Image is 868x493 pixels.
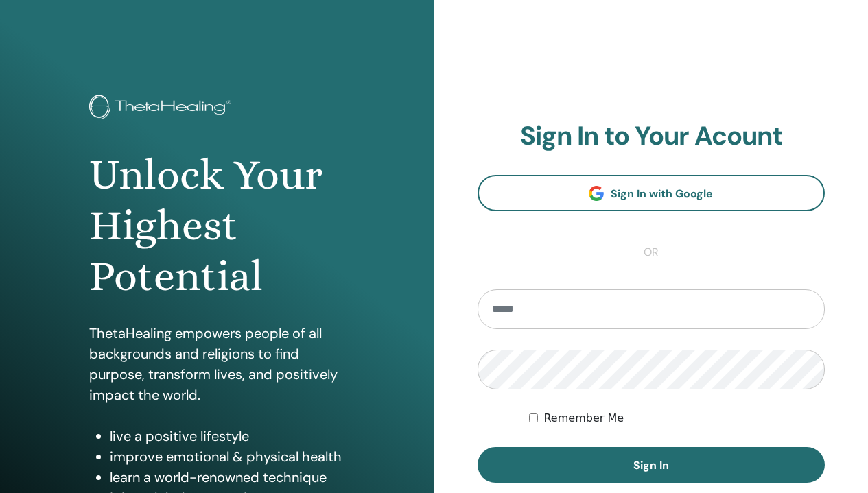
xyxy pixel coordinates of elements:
li: live a positive lifestyle [110,426,344,446]
p: ThetaHealing empowers people of all backgrounds and religions to find purpose, transform lives, a... [89,323,344,405]
li: learn a world-renowned technique [110,467,344,488]
div: Keep me authenticated indefinitely or until I manually logout [529,410,825,426]
h2: Sign In to Your Acount [478,121,825,152]
label: Remember Me [543,410,624,426]
h1: Unlock Your Highest Potential [89,149,344,302]
a: Sign In with Google [478,175,825,211]
span: Sign In with Google [611,187,713,201]
button: Sign In [478,447,825,483]
span: or [637,244,666,261]
li: improve emotional & physical health [110,446,344,467]
span: Sign In [633,458,669,472]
